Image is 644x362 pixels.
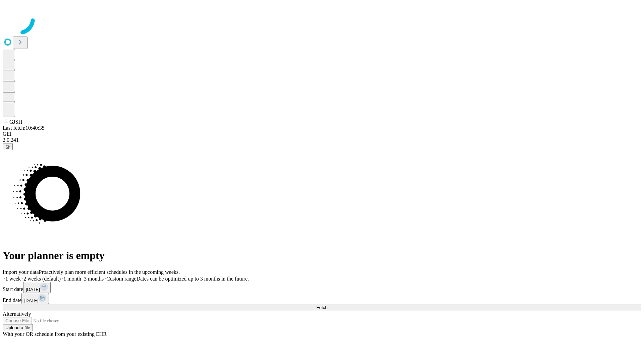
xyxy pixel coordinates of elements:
[106,276,136,282] span: Custom range
[3,143,13,150] button: @
[23,276,61,282] span: 2 weeks (default)
[3,131,641,137] div: GEI
[3,324,33,331] button: Upload a file
[21,293,49,304] button: [DATE]
[3,125,45,131] span: Last fetch: 10:40:35
[23,282,51,293] button: [DATE]
[3,249,641,262] h1: Your planner is empty
[316,305,327,310] span: Fetch
[3,304,641,311] button: Fetch
[3,331,107,337] span: With your OR schedule from your existing EHR
[24,298,38,303] span: [DATE]
[3,311,31,317] span: Alternatively
[39,269,180,275] span: Proactively plan more efficient schedules in the upcoming weeks.
[3,282,641,293] div: Start date
[26,287,40,292] span: [DATE]
[63,276,81,282] span: 1 month
[3,137,641,143] div: 2.0.241
[84,276,104,282] span: 3 months
[3,269,39,275] span: Import your data
[3,293,641,304] div: End date
[5,276,21,282] span: 1 week
[9,119,22,125] span: GJSH
[137,276,249,282] span: Dates can be optimized up to 3 months in the future.
[5,144,10,149] span: @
